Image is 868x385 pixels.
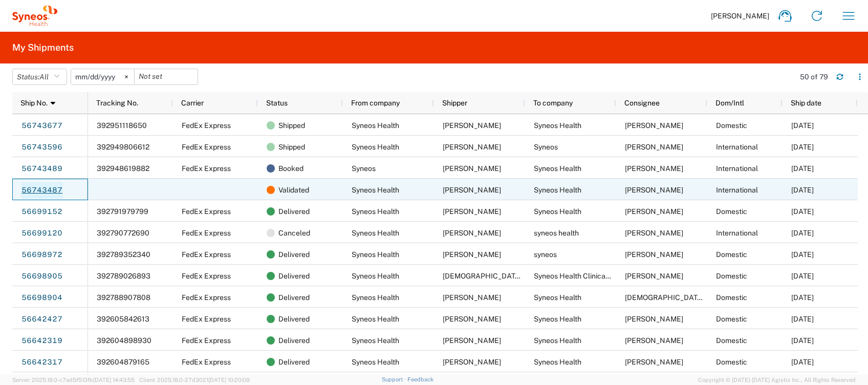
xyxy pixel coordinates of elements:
[716,186,758,194] span: International
[12,377,135,383] span: Server: 2025.18.0-c7ad5f513fb
[278,222,310,244] span: Canceled
[791,207,814,216] span: 09/03/2025
[21,290,63,306] a: 56698904
[716,143,758,151] span: International
[625,207,683,216] span: Irene Perez
[534,164,581,173] span: Syneos Health
[182,336,231,345] span: FedEx Express
[181,99,204,107] span: Carrier
[97,272,150,280] span: 392789026893
[534,143,558,151] span: Syneos
[533,99,573,107] span: To company
[182,164,231,173] span: FedEx Express
[625,358,683,366] span: Aysha Blagolash
[278,244,310,265] span: Delivered
[352,186,399,194] span: Syneos Health
[182,272,231,280] span: FedEx Express
[624,99,660,107] span: Consignee
[21,182,63,199] a: 56743487
[443,293,501,302] span: Eugenio Sanchez
[97,143,149,151] span: 392949806612
[21,139,63,156] a: 56743596
[182,121,231,130] span: FedEx Express
[278,330,310,351] span: Delivered
[442,99,467,107] span: Shipper
[791,250,814,259] span: 09/03/2025
[791,315,814,323] span: 08/29/2025
[278,201,310,222] span: Delivered
[278,136,305,158] span: Shipped
[97,164,149,173] span: 392948619882
[352,336,399,345] span: Syneos Health
[716,358,747,366] span: Domestic
[625,164,683,173] span: Eugenio Sanchez
[625,293,763,302] span: Chaiane Biondo
[21,311,63,328] a: 56642427
[716,229,758,237] span: International
[97,358,149,366] span: 392604879165
[791,164,814,173] span: 09/09/2025
[135,69,198,84] input: Not set
[352,272,399,280] span: Syneos Health
[443,336,501,345] span: Aysha Blagolash
[278,308,310,330] span: Delivered
[791,121,814,130] span: 09/08/2025
[97,229,149,237] span: 392790772690
[534,293,581,302] span: Syneos Health
[21,247,63,263] a: 56698972
[534,207,581,216] span: Syneos Health
[443,207,501,216] span: Eugenio Sanchez
[182,358,231,366] span: FedEx Express
[21,225,63,242] a: 56699120
[443,250,501,259] span: Eugenio Sanchez
[12,41,74,54] h2: My Shipments
[443,164,501,173] span: Stanislav Babic
[698,375,856,384] span: Copyright © [DATE]-[DATE] Agistix Inc., All Rights Reserved
[716,293,747,302] span: Domestic
[278,287,310,308] span: Delivered
[97,315,149,323] span: 392605842613
[443,186,501,194] span: Eugenio Sanchez
[352,293,399,302] span: Syneos Health
[182,143,231,151] span: FedEx Express
[278,179,309,201] span: Validated
[716,272,747,280] span: Domestic
[278,265,310,287] span: Delivered
[352,358,399,366] span: Syneos Health
[139,377,250,383] span: Client: 2025.18.0-27d3021
[182,207,231,216] span: FedEx Express
[791,272,814,280] span: 09/04/2025
[266,99,288,107] span: Status
[716,121,747,130] span: Domestic
[534,272,682,280] span: Syneos Health Clinical Spain
[352,164,376,173] span: Syneos
[352,229,399,237] span: Syneos Health
[443,143,501,151] span: Eugenio Sanchez
[716,250,747,259] span: Domestic
[93,377,135,383] span: [DATE] 14:43:55
[534,336,581,345] span: Syneos Health
[278,158,303,179] span: Booked
[625,272,683,280] span: Eugenio Sanchez
[625,186,683,194] span: Elena Cappelletti
[791,229,814,237] span: 09/03/2025
[278,351,310,373] span: Delivered
[352,143,399,151] span: Syneos Health
[791,143,814,151] span: 09/08/2025
[534,250,557,259] span: syneos
[97,121,147,130] span: 392951118650
[12,69,67,85] button: Status:All
[791,336,814,345] span: 08/29/2025
[20,99,48,107] span: Ship No.
[182,229,231,237] span: FedEx Express
[625,229,683,237] span: Sara Oliveira
[625,250,683,259] span: Ricardo Collado
[182,293,231,302] span: FedEx Express
[39,73,49,81] span: All
[534,358,581,366] span: Syneos Health
[351,99,400,107] span: From company
[791,293,814,302] span: 09/03/2025
[443,121,501,130] span: Eugenio Sanchez
[443,358,501,366] span: Eugenio Sanchez
[711,11,769,20] span: [PERSON_NAME]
